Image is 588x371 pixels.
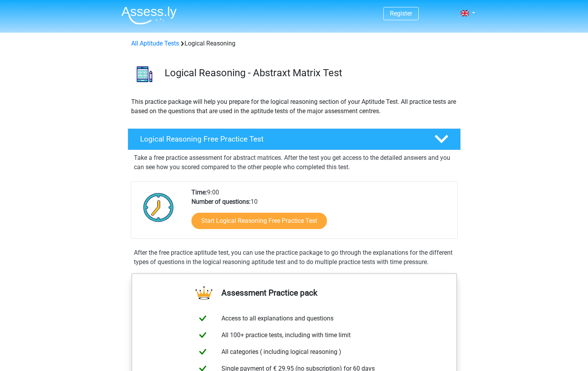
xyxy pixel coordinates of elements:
div: Logical Reasoning [128,39,460,48]
div: 9:00 10 [186,188,457,238]
h3: Logical Reasoning - Abstraxt Matrix Test [165,67,455,79]
p: This practice package will help you prepare for the logical reasoning section of your Aptitude Te... [131,97,457,116]
b: Number of questions: [191,198,251,205]
b: Time: [191,189,207,196]
a: Register [390,10,412,17]
a: All Aptitude Tests [131,40,179,47]
div: After the free practice aptitude test, you can use the practice package to go through the explana... [131,248,458,267]
img: logical reasoning [128,58,161,91]
img: Assessly [121,6,177,24]
a: Logical Reasoning Free Practice Test [125,128,464,150]
img: Clock [139,188,178,227]
h4: Logical Reasoning Free Practice Test [140,135,422,143]
p: Take a free practice assessment for abstract matrices. After the test you get access to the detai... [134,153,455,172]
a: Start Logical Reasoning Free Practice Test [191,213,327,229]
